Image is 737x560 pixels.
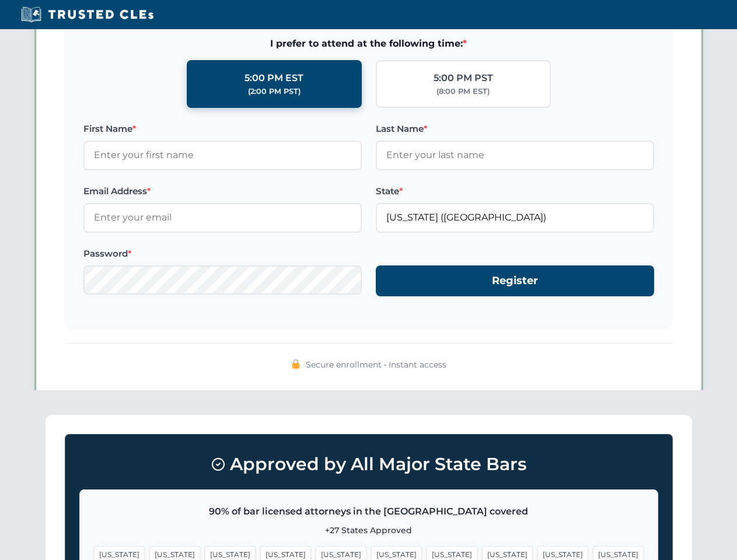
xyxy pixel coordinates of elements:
[94,504,644,519] p: 90% of bar licensed attorneys in the [GEOGRAPHIC_DATA] covered
[94,524,644,537] p: +27 States Approved
[244,71,303,86] div: 5:00 PM EST
[291,359,301,369] img: 🔒
[18,6,157,23] img: Trusted CLEs
[376,122,654,136] label: Last Name
[83,36,654,51] span: I prefer to attend at the following time:
[436,86,490,97] div: (8:00 PM EST)
[79,449,658,480] h3: Approved by All Major State Bars
[376,141,654,170] input: Enter your last name
[83,247,362,261] label: Password
[376,265,654,296] button: Register
[83,184,362,198] label: Email Address
[83,122,362,136] label: First Name
[376,203,654,232] input: Florida (FL)
[83,141,362,170] input: Enter your first name
[248,86,301,97] div: (2:00 PM PST)
[306,358,446,371] span: Secure enrollment • Instant access
[83,203,362,232] input: Enter your email
[376,184,654,198] label: State
[434,71,493,86] div: 5:00 PM PST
